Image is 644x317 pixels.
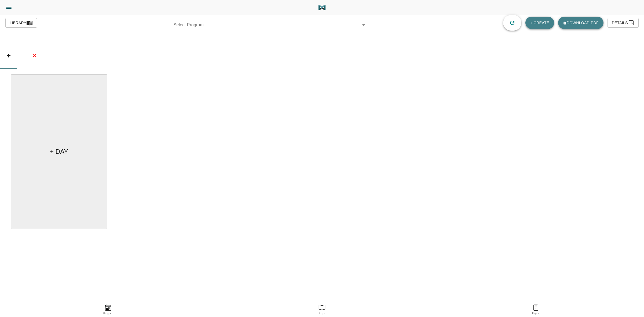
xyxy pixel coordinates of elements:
ion-icon: Program [105,304,112,311]
strong: Report [430,312,642,315]
strong: Program [2,312,214,315]
img: Logo [318,3,326,12]
span: + CREATE [530,20,549,26]
ion-icon: Report [532,304,539,311]
span: Library [10,20,33,26]
span: Download pdf [563,20,599,26]
button: Details [608,18,639,28]
ion-icon: Report [319,304,325,311]
a: ReportLogs [215,302,429,317]
button: + CREATE [528,18,551,28]
a: ProgramProgram [1,302,215,317]
span: Details [612,20,634,26]
strong: Logs [216,312,428,315]
ion-icon: download [563,21,567,25]
button: Library [5,18,37,28]
ion-icon: Side Menu [5,4,12,11]
h5: + DAY [50,147,68,156]
button: downloadDownload pdf [561,18,601,28]
a: ReportReport [429,302,643,317]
